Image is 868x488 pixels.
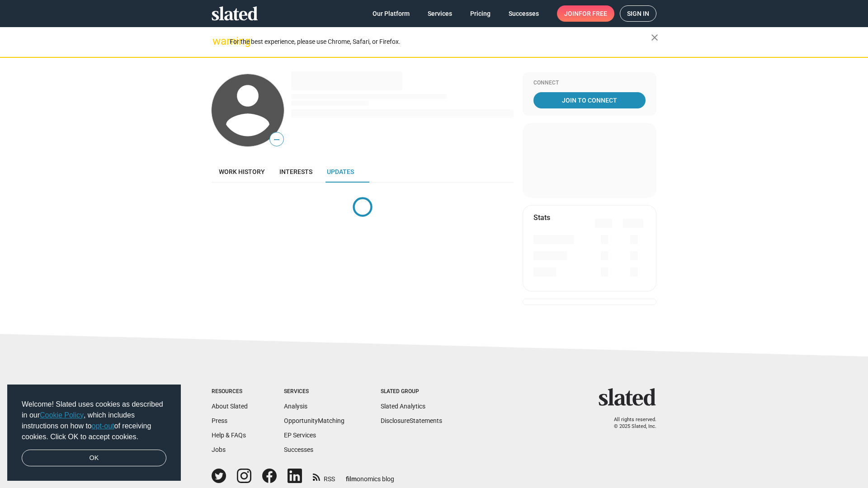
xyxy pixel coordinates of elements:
span: Join To Connect [535,92,644,108]
span: Updates [327,168,354,175]
a: Help & FAQs [212,432,246,439]
a: Join To Connect [533,92,646,108]
div: Resources [212,388,248,395]
a: Sign in [620,5,656,22]
a: Services [420,5,459,22]
a: OpportunityMatching [284,417,344,424]
span: for free [579,5,607,22]
a: DisclosureStatements [381,417,442,424]
a: Successes [501,5,546,22]
span: Sign in [627,6,649,21]
a: Our Platform [365,5,417,22]
span: — [270,134,283,145]
a: Joinfor free [557,5,614,22]
a: Jobs [212,446,226,453]
p: All rights reserved. © 2025 Slated, Inc. [604,417,656,430]
div: cookieconsent [7,385,181,481]
div: For the best experience, please use Chrome, Safari, or Firefox. [230,36,651,48]
span: film [346,475,357,483]
span: Join [564,5,607,22]
a: Successes [284,446,313,453]
span: Welcome! Slated uses cookies as described in our , which includes instructions on how to of recei... [22,399,166,442]
a: Interests [272,161,320,183]
a: Press [212,417,227,424]
span: Interests [279,168,312,175]
span: Services [428,5,452,22]
a: Analysis [284,403,307,410]
mat-icon: warning [212,36,223,47]
a: filmonomics blog [346,468,394,483]
mat-card-title: Stats [533,213,550,222]
a: Updates [320,161,361,183]
a: About Slated [212,403,248,410]
a: dismiss cookie message [22,450,166,467]
a: EP Services [284,432,316,439]
a: Pricing [463,5,498,22]
div: Connect [533,80,646,87]
a: RSS [313,469,335,483]
span: Pricing [470,5,491,22]
a: opt-out [92,422,114,430]
div: Slated Group [381,388,442,395]
a: Cookie Policy [40,411,84,419]
div: Services [284,388,344,395]
span: Work history [219,168,265,175]
a: Work history [212,161,272,183]
mat-icon: close [649,32,660,43]
span: Successes [509,5,539,22]
a: Slated Analytics [381,403,425,410]
span: Our Platform [373,5,410,22]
